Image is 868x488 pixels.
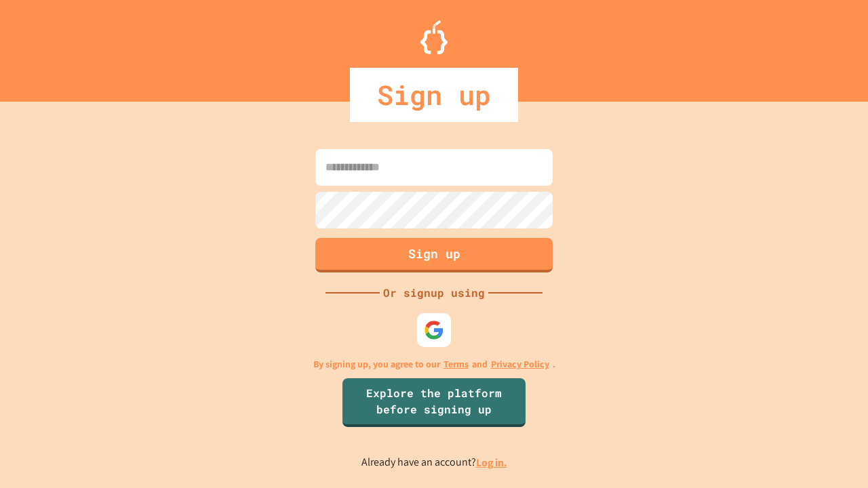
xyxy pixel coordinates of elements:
[361,454,507,471] p: Already have an account?
[315,238,553,272] button: Sign up
[443,357,469,371] a: Terms
[476,455,507,470] a: Log in.
[350,68,518,122] div: Sign up
[755,375,854,432] iframe: chat widget
[491,357,549,371] a: Privacy Policy
[313,357,555,371] p: By signing up, you agree to our and .
[380,285,488,301] div: Or signup using
[424,320,444,340] img: google-icon.svg
[420,20,448,54] img: Logo.svg
[811,434,854,474] iframe: chat widget
[342,378,526,427] a: Explore the platform before signing up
